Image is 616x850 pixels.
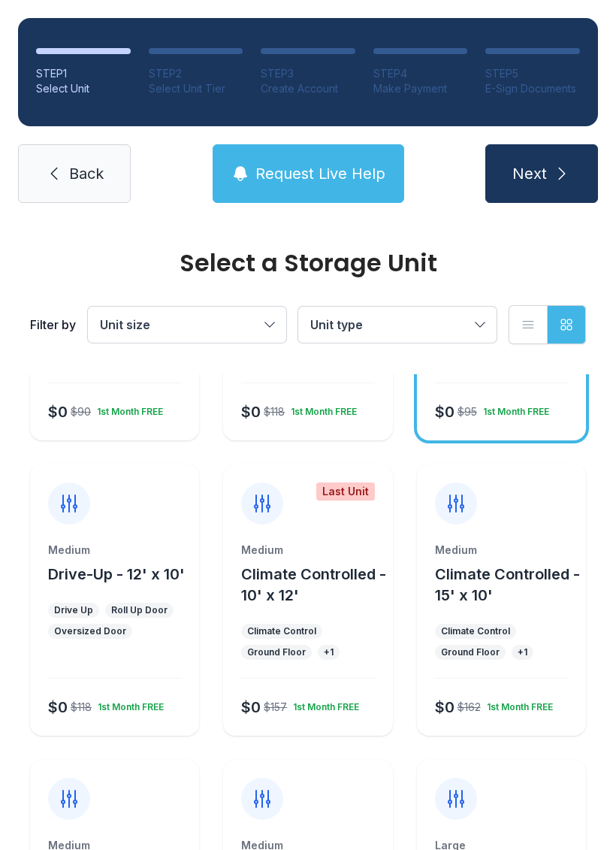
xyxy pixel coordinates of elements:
div: Select a Storage Unit [30,251,586,275]
span: Request Live Help [255,163,385,184]
div: Last Unit [316,482,375,501]
div: E-Sign Documents [485,81,580,96]
div: Drive Up [54,604,93,616]
div: $0 [48,697,68,718]
button: Unit type [298,307,497,343]
div: 1st Month FREE [92,695,164,713]
button: Climate Controlled - 10' x 12' [241,564,386,606]
div: STEP 5 [485,66,580,81]
button: Climate Controlled - 15' x 10' [435,564,580,606]
span: Drive-Up - 12' x 10' [48,565,185,583]
div: Ground Floor [247,646,306,658]
div: Filter by [30,316,76,334]
button: Unit size [88,307,286,343]
div: STEP 3 [261,66,355,81]
div: + 1 [518,646,527,658]
div: Create Account [261,81,355,96]
div: $0 [241,697,261,718]
div: Climate Control [441,625,510,637]
div: Oversized Door [54,625,126,637]
div: $118 [264,404,285,419]
div: $0 [435,697,454,718]
div: Ground Floor [441,646,500,658]
div: Select Unit [36,81,131,96]
button: Drive-Up - 12' x 10' [48,564,185,585]
div: $95 [457,404,477,419]
div: Make Payment [373,81,468,96]
span: Climate Controlled - 15' x 10' [435,565,580,604]
div: $157 [264,700,287,715]
div: $0 [435,401,454,422]
span: Unit type [310,317,363,332]
span: Back [69,163,104,184]
div: $162 [457,700,481,715]
div: 1st Month FREE [285,400,357,418]
div: Roll Up Door [111,604,168,616]
span: Unit size [100,317,150,332]
div: STEP 1 [36,66,131,81]
div: $0 [48,401,68,422]
div: STEP 4 [373,66,468,81]
div: Medium [241,543,374,558]
div: Climate Control [247,625,316,637]
div: Medium [435,543,568,558]
div: 1st Month FREE [481,695,553,713]
div: 1st Month FREE [477,400,549,418]
div: $118 [71,700,92,715]
div: + 1 [324,646,334,658]
div: Select Unit Tier [149,81,243,96]
div: $90 [71,404,91,419]
div: STEP 2 [149,66,243,81]
div: 1st Month FREE [287,695,359,713]
div: 1st Month FREE [91,400,163,418]
div: $0 [241,401,261,422]
span: Climate Controlled - 10' x 12' [241,565,386,604]
span: Next [512,163,547,184]
div: Medium [48,543,181,558]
